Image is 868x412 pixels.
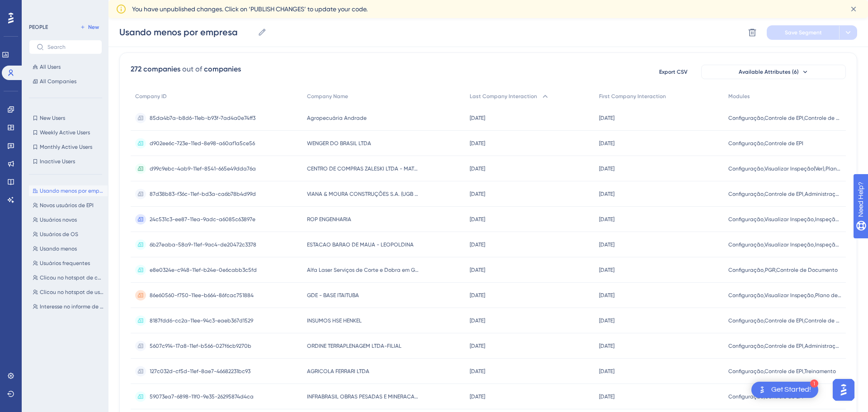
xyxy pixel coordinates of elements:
span: All Companies [40,78,76,85]
span: Monthly Active Users [40,143,92,151]
span: 87d38b83-f36c-11ef-bd3a-ca6b78b4d99d [150,190,256,198]
span: Configuração,Controle de EPI,Controle de Documento,Administração [728,114,841,122]
time: [DATE] [470,267,485,273]
span: Company ID [135,93,167,100]
button: Interesse no informe de condição de risco [29,301,108,312]
button: Clicou no hotspot de checklist personalizado [29,272,108,283]
span: Need Help? [21,2,57,13]
span: Agropecuária Andrade [307,114,367,122]
span: e8e0324e-c948-11ef-b24e-0e6cabb3c5fd [150,266,257,274]
span: Export CSV [659,68,688,76]
div: Open Get Started! checklist, remaining modules: 1 [751,382,818,398]
time: [DATE] [599,191,614,197]
button: Usando menos por empresa [29,185,108,196]
span: VIANA & MOURA CONSTRUÇÕES S.A. (UGB GARANHUNS) [307,190,420,198]
time: [DATE] [470,242,485,248]
button: Usando menos [29,243,108,254]
time: [DATE] [470,166,485,172]
span: Configuração,Controle de EPI,Administração [728,190,841,198]
time: [DATE] [599,292,614,298]
span: 86e60560-f750-11ee-b664-86fcac751884 [150,292,254,299]
div: 272 companies [131,64,180,75]
span: Configuração,PGR,Controle de Documento [728,266,838,274]
iframe: UserGuiding AI Assistant Launcher [830,376,857,403]
span: d902ee6c-723e-11ed-8e98-a60af1a5ce56 [150,140,255,147]
span: Configuração,Controle de EPI [728,140,803,147]
span: 59073ea7-6898-11f0-9e35-26295874d4ca [150,393,254,400]
span: AGRICOLA FERRARI LTDA [307,368,369,375]
span: Configuração,Visualizar Inspeção(Ver),Plano de Ação,Controle de EPI,Treinamento(Ver) [728,165,841,172]
span: Weekly Active Users [40,129,90,136]
span: Configuração,Controle de EPI,Administração [728,342,841,350]
span: Company Name [307,93,348,100]
time: [DATE] [470,140,485,147]
button: Monthly Active Users [29,142,102,152]
div: PEOPLE [29,24,48,31]
span: Novos usuários de EPI [40,202,94,209]
span: Clicou no hotspot de checklist personalizado [40,274,104,281]
span: Alfa Laser Serviços de Corte e Dobra em Geral LTDA [307,266,420,274]
button: Usuários frequentes [29,258,108,269]
span: Usando menos por empresa [40,187,104,194]
span: WENGER DO BRASIL LTDA [307,140,371,147]
time: [DATE] [470,115,485,121]
button: Inactive Users [29,156,102,167]
span: 24c531c3-ee87-11ea-9adc-a6085c63897e [150,216,255,223]
time: [DATE] [470,368,485,374]
span: Interesse no informe de condição de risco [40,303,104,310]
span: Inactive Users [40,158,75,165]
button: Usuários de OS [29,229,108,240]
span: Clicou no hotspot de usuário [40,289,104,296]
span: Usuários frequentes [40,260,90,267]
span: d99c9ebc-4ab9-11ef-8541-665e49dda76a [150,165,256,172]
span: Configuração,Controle de EPI,Treinamento [728,368,836,375]
span: Configuração,Visualizar Inspeção,Plano de Ação,Controle de EPI [728,292,841,299]
span: ESTACAO BARAO DE MAUA - LEOPOLDINA [307,241,414,248]
span: All Users [40,63,61,71]
time: [DATE] [599,166,614,172]
time: [DATE] [470,343,485,349]
span: You have unpublished changes. Click on ‘PUBLISH CHANGES’ to update your code. [132,4,368,14]
button: Usuários novos [29,214,108,225]
span: 85da4b7a-b8d6-11eb-b93f-7ad4a0e74ff3 [150,114,255,122]
button: New Users [29,113,102,123]
span: Save Segment [785,29,822,36]
div: 1 [810,379,818,388]
span: ROP ENGENHARIA [307,216,351,223]
button: Available Attributes (6) [701,65,846,79]
button: All Companies [29,76,102,87]
input: Search [47,44,94,50]
span: New Users [40,114,65,122]
img: launcher-image-alternative-text [757,384,768,395]
span: 5607c914-17a8-11ef-b566-027f6cb9270b [150,342,251,350]
span: First Company Interaction [599,93,666,100]
button: All Users [29,62,102,72]
time: [DATE] [599,317,614,324]
button: Novos usuários de EPI [29,200,108,211]
span: 6b27eaba-58a9-11ef-9ac4-de20472c3378 [150,241,256,248]
time: [DATE] [599,267,614,273]
time: [DATE] [599,393,614,400]
time: [DATE] [470,216,485,223]
time: [DATE] [599,140,614,147]
span: Configuração,Controle de EPI [728,393,803,400]
time: [DATE] [470,191,485,197]
span: INSUMOS HSE HENKEL [307,317,362,324]
button: Save Segment [767,25,839,40]
time: [DATE] [599,216,614,223]
span: GDE - BASE ITAITUBA [307,292,359,299]
time: [DATE] [599,242,614,248]
button: Clicou no hotspot de usuário [29,287,108,298]
time: [DATE] [470,393,485,400]
span: Configuração,Visualizar Inspeção,Inspeção Coleta,Plano de Ação,Controle de EPI,Treinamento,Admini... [728,241,841,248]
span: Configuração,Visualizar Inspeção,Inspeção Coleta,Plano de Ação,Administração [728,216,841,223]
div: Get Started! [771,385,811,395]
input: Segment Name [119,26,254,38]
time: [DATE] [470,317,485,324]
span: Configuração,Controle de EPI,Controle de Documento [728,317,841,324]
button: New [77,22,102,33]
span: Available Attributes (6) [739,68,799,76]
span: Usuários de OS [40,231,78,238]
